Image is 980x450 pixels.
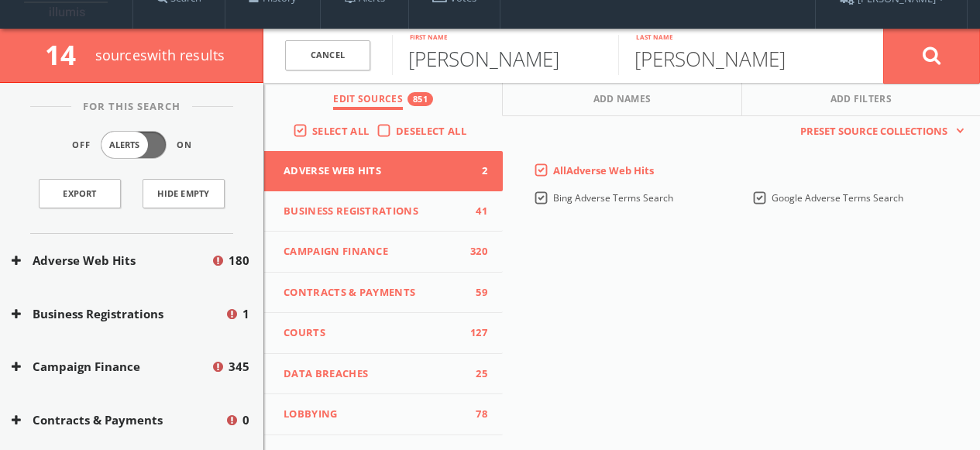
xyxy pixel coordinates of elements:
[229,252,249,270] span: 180
[242,411,249,429] span: 0
[333,92,403,110] span: Edit Sources
[772,191,903,204] span: Google Adverse Terms Search
[12,411,225,429] button: Contracts & Payments
[229,358,249,376] span: 345
[464,285,487,301] span: 59
[285,40,370,70] a: Cancel
[264,232,503,273] button: Campaign Finance320
[284,204,464,219] span: Business Registrations
[45,36,89,73] span: 14
[264,151,503,191] button: Adverse Web Hits2
[143,179,225,208] button: Hide Empty
[12,358,211,376] button: Campaign Finance
[464,366,487,382] span: 25
[264,354,503,395] button: Data Breaches25
[284,325,464,341] span: Courts
[72,139,91,152] span: Off
[71,99,192,115] span: For This Search
[95,46,225,64] span: source s with results
[464,204,487,219] span: 41
[264,83,503,116] button: Edit Sources851
[242,305,249,323] span: 1
[793,124,955,139] span: Preset Source Collections
[12,305,225,323] button: Business Registrations
[503,83,741,116] button: Add Names
[553,191,673,204] span: Bing Adverse Terms Search
[464,244,487,259] span: 320
[464,163,487,179] span: 2
[284,285,464,301] span: Contracts & Payments
[284,366,464,382] span: Data Breaches
[793,124,965,139] button: Preset Source Collections
[177,139,192,152] span: On
[12,252,211,270] button: Adverse Web Hits
[312,124,369,138] span: Select All
[264,191,503,232] button: Business Registrations41
[407,92,433,106] div: 851
[396,124,466,138] span: Deselect All
[284,407,464,422] span: Lobbying
[464,407,487,422] span: 78
[464,325,487,341] span: 127
[593,92,652,110] span: Add Names
[264,313,503,354] button: Courts127
[284,163,464,179] span: Adverse Web Hits
[39,179,121,208] a: Export
[264,273,503,314] button: Contracts & Payments59
[830,92,892,110] span: Add Filters
[264,394,503,435] button: Lobbying78
[742,83,980,116] button: Add Filters
[553,163,654,177] span: All Adverse Web Hits
[284,244,464,259] span: Campaign Finance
